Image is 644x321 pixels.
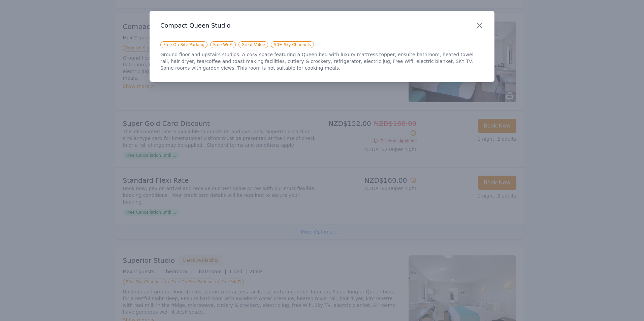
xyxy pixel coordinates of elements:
[238,41,268,48] span: Great Value
[160,41,207,48] span: Free On-Site Parking
[210,41,236,48] span: Free Wi-Fi
[160,51,484,71] p: Ground floor and upstairs studios. A cosy space featuring a Queen bed with luxury mattress topper...
[271,41,314,48] span: 50+ Sky Channels
[160,22,484,30] h3: Compact Queen Studio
